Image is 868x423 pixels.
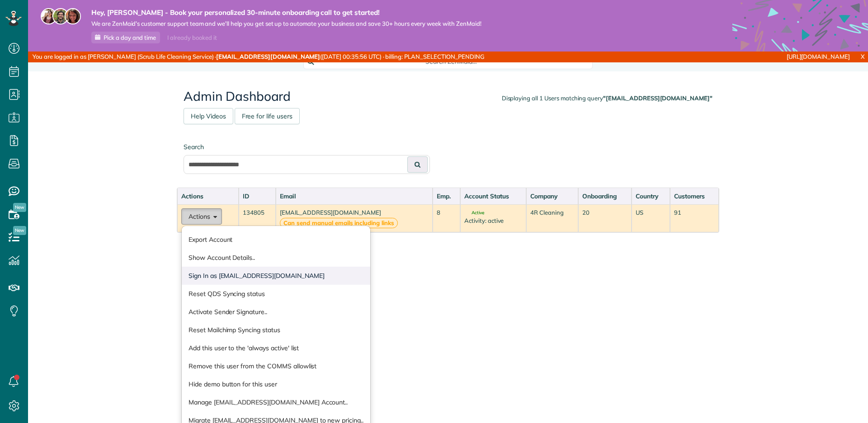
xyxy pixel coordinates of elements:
[276,204,432,232] td: [EMAIL_ADDRESS][DOMAIN_NAME]
[184,142,430,151] label: Search
[433,204,460,232] td: 8
[13,226,26,235] span: New
[182,303,370,321] a: Activate Sender Signature..
[582,192,627,201] div: Onboarding
[243,192,272,201] div: ID
[91,32,160,43] a: Pick a day and time
[464,192,522,201] div: Account Status
[216,53,320,60] strong: [EMAIL_ADDRESS][DOMAIN_NAME]
[91,8,481,17] strong: Hey, [PERSON_NAME] - Book your personalized 30-minute onboarding call to get started!
[182,393,370,411] a: Manage [EMAIL_ADDRESS][DOMAIN_NAME] Account..
[65,8,81,24] img: michelle-19f622bdf1676172e81f8f8fba1fb50e276960ebfe0243fe18214015130c80e4.jpg
[52,8,69,24] img: jorge-587dff0eeaa6aab1f244e6dc62b8924c3b6ad411094392a53c71c6c4a576187d.jpg
[857,52,868,62] a: X
[280,218,398,228] strong: Can send manual emails including links
[280,192,428,201] div: Email
[437,192,456,201] div: Emp.
[670,204,719,232] td: 91
[182,375,370,393] a: Hide demo button for this user
[239,204,276,232] td: 134805
[502,94,712,103] div: Displaying all 1 Users matching query
[526,204,578,232] td: 4R Cleaning
[182,249,370,267] a: Show Account Details..
[182,230,370,249] a: Export Account
[104,34,156,41] span: Pick a day and time
[182,321,370,339] a: Reset Mailchimp Syncing status
[578,204,632,232] td: 20
[162,32,222,43] div: I already booked it
[184,108,233,124] a: Help Videos
[603,94,712,102] strong: "[EMAIL_ADDRESS][DOMAIN_NAME]"
[13,203,26,212] span: New
[181,192,235,201] div: Actions
[184,89,712,103] h2: Admin Dashboard
[464,211,484,215] span: Active
[632,204,670,232] td: US
[464,216,522,225] div: Activity: active
[28,52,577,62] div: You are logged in as [PERSON_NAME] (Scrub Life Cleaning Service) · ([DATE] 00:35:56 UTC) · billin...
[674,192,715,201] div: Customers
[91,20,481,28] span: We are ZenMaid’s customer support team and we’ll help you get set up to automate your business an...
[182,357,370,375] a: Remove this user from the COMMS allowlist
[530,192,574,201] div: Company
[41,8,57,24] img: maria-72a9807cf96188c08ef61303f053569d2e2a8a1cde33d635c8a3ac13582a053d.jpg
[182,285,370,303] a: Reset QDS Syncing status
[787,53,850,60] a: [URL][DOMAIN_NAME]
[182,339,370,357] a: Add this user to the 'always active' list
[181,208,222,225] button: Actions
[636,192,666,201] div: Country
[235,108,300,124] a: Free for life users
[182,267,370,285] a: Sign In as [EMAIL_ADDRESS][DOMAIN_NAME]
